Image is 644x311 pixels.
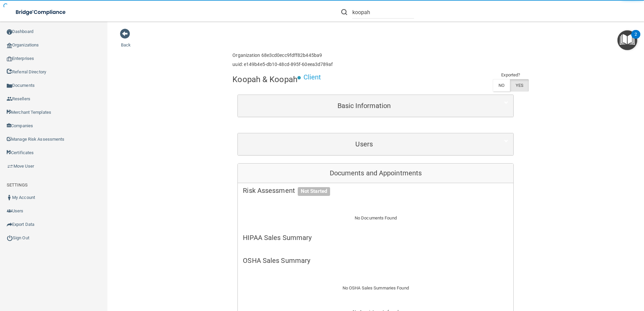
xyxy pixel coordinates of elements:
img: briefcase.64adab9b.png [7,163,13,170]
h6: Organization 68e3cd0ecc9fdff82b445ba9 [232,53,333,58]
label: SETTINGS [7,181,28,189]
label: YES [510,79,529,92]
div: No Documents Found [238,206,513,230]
img: ic_power_dark.7ecde6b1.png [7,235,13,241]
h6: uuid: e149b4e5-db10-48cd-895f-60eea3d789af [232,62,333,67]
span: Not Started [298,187,330,196]
button: Open Resource Center, 2 new notifications [617,30,637,50]
img: enterprise.0d942306.png [7,57,12,61]
h5: Risk Assessment [243,187,508,194]
a: Basic Information [243,98,508,113]
img: ic_dashboard_dark.d01f4a41.png [7,29,12,35]
div: 2 [635,34,637,43]
img: organization-icon.f8decf85.png [7,43,12,48]
img: bridge_compliance_login_screen.278c3ca4.svg [10,5,72,19]
p: Client [303,71,321,83]
h5: Basic Information [243,102,485,109]
img: icon-documents.8dae5593.png [7,83,12,89]
a: Back [121,34,131,47]
img: ic_reseller.de258add.png [7,96,12,102]
h5: Users [243,140,485,148]
div: No OSHA Sales Summaries Found [238,276,513,300]
img: icon-export.b9366987.png [7,222,12,227]
img: ic-search.3b580494.png [341,9,347,15]
img: icon-users.e205127d.png [7,208,12,214]
img: ic_user_dark.df1a06c3.png [7,195,12,200]
h4: Koopah & Koopah [232,75,297,84]
a: Users [243,137,508,152]
input: Search [352,6,414,19]
div: Documents and Appointments [238,164,513,183]
td: Exported? [493,71,529,79]
h5: HIPAA Sales Summary [243,234,508,241]
label: NO [493,79,510,92]
h5: OSHA Sales Summary [243,257,508,264]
